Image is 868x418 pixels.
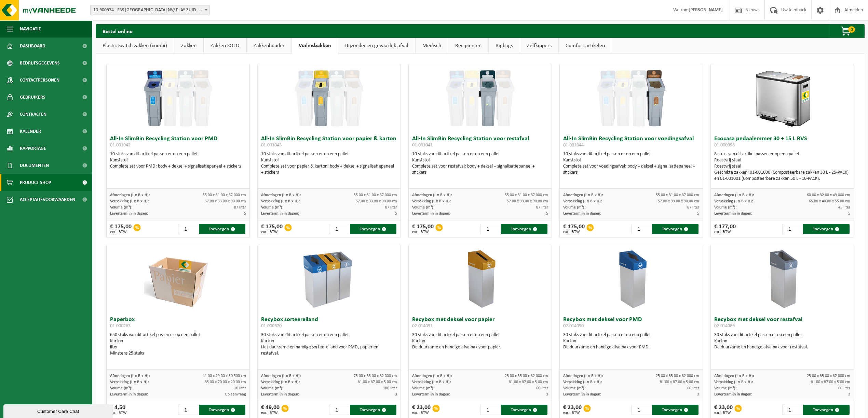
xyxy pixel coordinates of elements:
[205,380,246,384] span: 85.00 x 70.00 x 20.00 cm
[261,392,299,397] span: Levertermijn in dagen:
[687,386,699,390] span: 60 liter
[412,405,431,415] div: € 23,00
[110,405,127,415] div: € 4,50
[295,245,363,313] img: 01-000670
[507,199,548,203] span: 57.00 x 33.00 x 90.00 cm
[225,392,246,397] span: Op aanvraag
[244,212,246,216] span: 5
[412,151,548,176] div: 10 stuks van dit artikel passen er op een pallet
[20,72,59,89] span: Contactpersonen
[412,374,452,378] span: Afmetingen (L x B x H):
[697,212,699,216] span: 5
[203,193,246,197] span: 55.00 x 31.00 x 87.000 cm
[110,380,149,384] span: Verpakking (L x B x H):
[714,332,850,350] div: 30 stuks van dit artikel passen er op een pallet
[597,64,665,132] img: 01-001044
[412,163,548,176] div: Complete set voor restafval: body + deksel + signalisatiepaneel + stickers
[656,374,699,378] span: 25.00 x 35.00 x 82.000 cm
[652,405,699,415] button: Toevoegen
[261,386,283,390] span: Volume (m³):
[505,374,548,378] span: 25.00 x 35.00 x 82.000 cm
[546,212,548,216] span: 5
[714,344,850,350] div: De duurzame en handige afvalbak voor restafval.
[358,380,397,384] span: 81.00 x 87.00 x 5.00 cm
[714,193,754,197] span: Afmetingen (L x B x H):
[90,5,210,15] span: 10-900974 - SBS BELGIUM NV/ PLAY ZUID - ANTWERPEN
[261,338,397,344] div: Karton
[656,193,699,197] span: 55.00 x 31.00 x 87.000 cm
[412,344,548,350] div: De duurzame en handige afvalbak voor papier.
[520,38,558,54] a: Zelfkippers
[714,392,752,397] span: Levertermijn in dagen:
[110,338,246,344] div: Karton
[110,199,149,203] span: Verpakking (L x B x H):
[204,38,246,54] a: Zakken SOLO
[714,163,850,170] div: Roestvrij staal
[687,205,699,210] span: 87 liter
[412,157,548,163] div: Kunststof
[546,392,548,397] span: 3
[446,245,514,313] img: 02-014091
[20,157,49,174] span: Documenten
[660,380,699,384] span: 81.00 x 87.00 x 5.00 cm
[261,157,397,163] div: Kunststof
[110,230,132,234] span: excl. BTW
[144,245,212,313] img: 01-000263
[247,38,291,54] a: Zakkenhouder
[830,24,864,38] button: 0
[809,199,850,203] span: 65.00 x 40.00 x 55.00 cm
[714,323,735,329] span: 02-014089
[811,380,850,384] span: 81.00 x 87.00 x 5.00 cm
[807,374,850,378] span: 25.00 x 35.00 x 82.000 cm
[110,212,148,216] span: Levertermijn in dagen:
[354,193,397,197] span: 55.00 x 31.00 x 87.000 cm
[480,224,500,234] input: 1
[714,338,850,344] div: Karton
[714,170,850,182] div: Geschikte zakken: 01-001000 (Composteerbare zakken 30 L - 25-PACK) en 01-001001 (Composteerbare z...
[489,38,520,54] a: Bigbags
[563,157,699,163] div: Kunststof
[563,380,602,384] span: Verpakking (L x B x H):
[748,64,816,132] img: 01-000998
[446,64,514,132] img: 01-001041
[383,386,397,390] span: 180 liter
[261,317,397,330] h3: Recybox sorteereiland
[20,174,51,191] span: Product Shop
[412,338,548,344] div: Karton
[714,224,736,234] div: € 177,00
[110,332,246,357] div: 650 stuks van dit artikel passen er op een pallet
[20,89,45,106] span: Gebruikers
[261,212,299,216] span: Levertermijn in dagen:
[658,199,699,203] span: 57.00 x 33.00 x 90.00 cm
[652,224,699,234] button: Toevoegen
[110,323,131,329] span: 01-000263
[412,136,548,149] h3: All-In SlimBin Recycling Station voor restafval
[20,38,45,55] span: Dashboard
[714,212,752,216] span: Levertermijn in dagen:
[412,230,434,234] span: excl. BTW
[20,55,60,72] span: Bedrijfsgegevens
[563,163,699,176] div: Complete set voor voedingsafval: body + deksel + signalisatiepaneel + stickers
[20,106,46,123] span: Contracten
[292,38,338,54] a: Vuilnisbakken
[448,38,488,54] a: Recipiënten
[329,224,349,234] input: 1
[689,8,723,13] strong: [PERSON_NAME]
[563,151,699,176] div: 10 stuks van dit artikel passen er op een pallet
[563,374,603,378] span: Afmetingen (L x B x H):
[697,392,699,397] span: 3
[563,317,699,330] h3: Recybox met deksel voor PMD
[416,38,448,54] a: Medisch
[563,205,585,210] span: Volume (m³):
[350,224,396,234] button: Toevoegen
[848,392,850,397] span: 3
[20,140,46,157] span: Rapportage
[848,26,855,33] span: 0
[563,212,601,216] span: Levertermijn in dagen:
[261,332,397,357] div: 30 stuks van dit artikel passen er op een pallet
[714,136,850,149] h3: Ecocasa pedaalemmer 30 + 15 L RVS
[96,38,174,54] a: Plastic Switch zakken (combi)
[597,245,665,313] img: 02-014090
[536,386,548,390] span: 60 liter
